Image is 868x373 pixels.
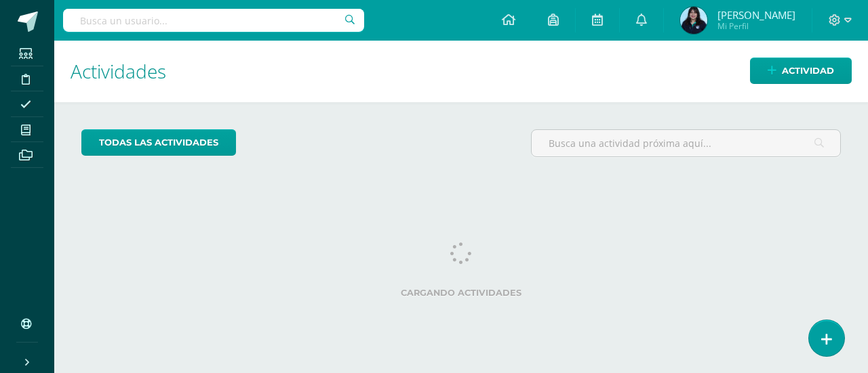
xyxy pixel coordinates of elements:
label: Cargando actividades [81,288,841,298]
input: Busca un usuario... [63,9,364,32]
input: Busca una actividad próxima aquí... [532,130,840,156]
a: Actividad [750,58,852,84]
h1: Actividades [71,41,852,102]
span: [PERSON_NAME] [717,8,795,22]
img: 717e1260f9baba787432b05432d0efc0.png [680,7,707,34]
span: Actividad [782,58,834,83]
a: todas las Actividades [81,129,236,156]
span: Mi Perfil [717,20,795,32]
